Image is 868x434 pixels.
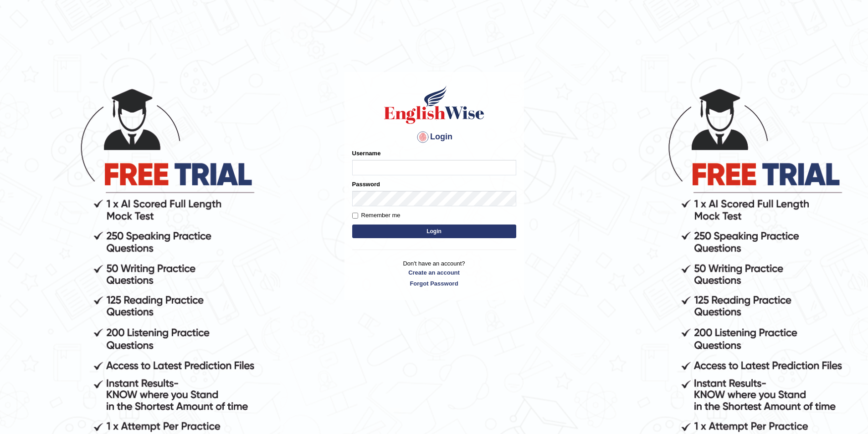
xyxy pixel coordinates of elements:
[352,259,516,287] p: Don't have an account?
[352,268,516,277] a: Create an account
[352,279,516,288] a: Forgot Password
[352,149,381,158] label: Username
[352,180,380,189] label: Password
[352,211,401,220] label: Remember me
[352,225,516,238] button: Login
[382,84,486,125] img: Logo of English Wise sign in for intelligent practice with AI
[352,130,516,144] h4: Login
[352,213,358,219] input: Remember me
